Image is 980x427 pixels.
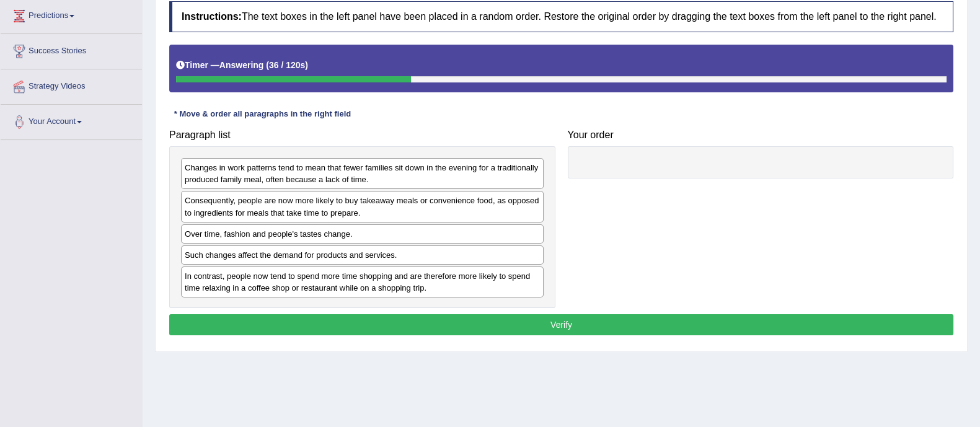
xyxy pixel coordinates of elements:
[169,108,356,120] div: * Move & order all paragraphs in the right field
[305,60,308,70] b: )
[176,61,308,70] h5: Timer —
[169,1,953,32] h4: The text boxes in the left panel have been placed in a random order. Restore the original order b...
[181,266,544,297] div: In contrast, people now tend to spend more time shopping and are therefore more likely to spend t...
[181,158,544,189] div: Changes in work patterns tend to mean that fewer families sit down in the evening for a tradition...
[169,314,953,335] button: Verify
[568,130,954,141] h4: Your order
[219,60,264,70] b: Answering
[1,105,142,136] a: Your Account
[266,60,269,70] b: (
[181,245,544,265] div: Such changes affect the demand for products and services.
[181,191,544,222] div: Consequently, people are now more likely to buy takeaway meals or convenience food, as opposed to...
[269,60,305,70] b: 36 / 120s
[169,130,555,141] h4: Paragraph list
[1,34,142,65] a: Success Stories
[1,69,142,100] a: Strategy Videos
[182,11,242,22] b: Instructions:
[181,224,544,244] div: Over time, fashion and people's tastes change.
